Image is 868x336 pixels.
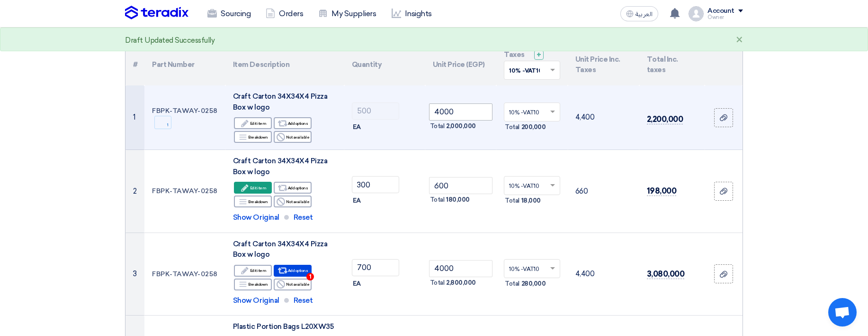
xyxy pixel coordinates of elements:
[274,117,312,129] div: Add options
[234,182,272,194] div: Edit item
[234,196,272,207] div: Breakdown
[234,279,272,290] div: Breakdown
[429,177,493,194] input: Unit Price
[125,44,144,85] th: #
[521,122,546,132] span: 200,000
[344,44,425,85] th: Quantity
[446,278,476,288] span: 2,800,000
[125,85,144,150] td: 1
[736,35,743,46] div: ×
[568,44,639,85] th: Unit Price Inc. Taxes
[430,121,445,131] span: Total
[504,176,560,195] ng-select: VAT
[504,259,560,278] ng-select: VAT
[505,196,519,205] span: Total
[505,122,519,132] span: Total
[294,212,313,223] span: Reset
[384,3,439,24] a: Insights
[446,121,476,131] span: 2,000,000
[200,3,258,24] a: Sourcing
[828,298,857,327] div: Open chat
[233,212,279,223] span: Show Original
[537,50,541,59] span: +
[352,176,399,193] input: RFQ_STEP1.ITEMS.2.AMOUNT_TITLE
[429,260,493,277] input: Unit Price
[568,233,639,316] td: 4,400
[521,196,541,205] span: 18,000
[429,103,493,121] input: Unit Price
[125,35,215,46] div: Draft Updated Successfully
[647,269,685,279] span: 3,080,000
[635,11,653,18] span: العربية
[294,295,313,306] span: Reset
[144,44,225,85] th: Part Number
[568,85,639,150] td: 4,400
[521,279,546,289] span: 280,000
[225,44,344,85] th: Item Description
[233,322,334,331] span: Plastic Portion Bags L20XW35
[144,233,225,316] td: FBPK-TAWAY-0258
[258,3,311,24] a: Orders
[430,278,445,288] span: Total
[125,233,144,316] td: 3
[352,259,399,276] input: RFQ_STEP1.ITEMS.2.AMOUNT_TITLE
[620,6,658,21] button: العربية
[689,6,704,21] img: profile_test.png
[446,195,470,205] span: 180,000
[233,92,328,112] span: Craft Carton 34X34X4 Pizza Box w logo
[154,116,171,129] span: 1
[234,265,272,277] div: Edit item
[274,196,312,207] div: Not available
[352,103,399,120] input: RFQ_STEP1.ITEMS.2.AMOUNT_TITLE
[125,150,144,233] td: 2
[647,186,677,196] span: 198,000
[274,279,312,290] div: Not available
[647,114,683,124] span: 2,200,000
[639,44,705,85] th: Total Inc. taxes
[233,295,279,306] span: Show Original
[144,85,225,150] td: FBPK-TAWAY-0258
[496,44,568,85] th: Taxes
[306,273,314,280] span: 1
[274,131,312,143] div: Not available
[274,182,312,194] div: Add options
[353,196,361,205] span: EA
[234,117,272,129] div: Edit item
[505,279,519,289] span: Total
[568,150,639,233] td: 660
[707,15,743,20] div: Owner
[144,150,225,233] td: FBPK-TAWAY-0258
[233,156,337,177] div: Craft Carton 34X34X4 Pizza Box w logo
[274,265,312,277] div: Add options
[430,195,445,205] span: Total
[425,44,497,85] th: Unit Price (EGP)
[353,279,361,289] span: EA
[125,6,188,20] img: Teradix logo
[234,131,272,143] div: Breakdown
[233,239,337,260] div: Craft Carton 34X34X4 Pizza Box w logo
[311,3,384,24] a: My Suppliers
[353,122,361,132] span: EA
[504,103,560,121] ng-select: VAT
[707,7,734,15] div: Account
